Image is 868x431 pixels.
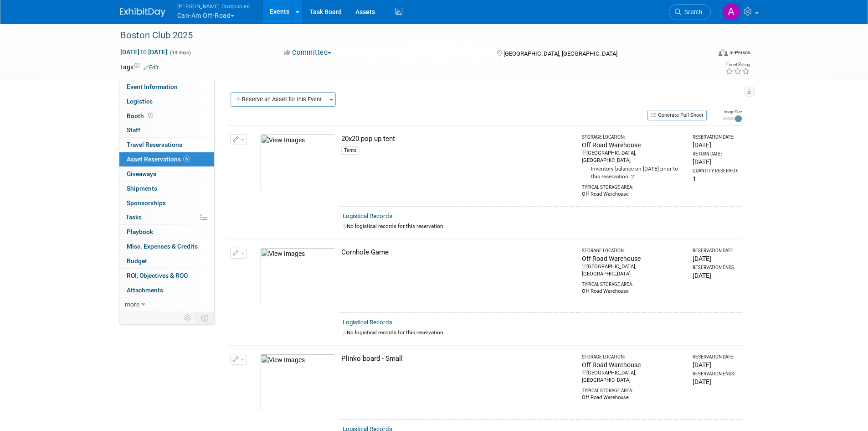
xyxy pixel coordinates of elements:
div: 1 [693,174,738,183]
td: Personalize Event Tab Strip [180,312,196,324]
span: Booth [127,112,155,119]
a: Attachments [119,283,214,297]
a: Sponsorships [119,196,214,210]
div: Typical Storage Area: [582,278,684,288]
div: Reservation Date: [693,354,738,360]
img: View Images [260,134,335,191]
div: [DATE] [693,254,738,263]
div: Off Road Warehouse [582,191,684,198]
div: Typical Storage Area: [582,181,684,191]
div: Quantity Reserved: [693,168,738,174]
div: Reservation Date: [693,134,738,140]
div: In-Person [729,49,750,56]
div: No logistical records for this reservation. [343,223,738,230]
div: Typical Storage Area: [582,384,684,394]
div: Image Size [723,109,742,114]
div: Off Road Warehouse [582,288,684,295]
div: [DATE] [693,157,738,166]
span: Search [681,9,702,16]
a: Shipments [119,182,214,196]
span: to [139,48,148,56]
div: Off Road Warehouse [582,394,684,401]
span: Logistics [127,98,153,105]
div: Cornhole Game [341,248,574,257]
div: Return Date: [693,151,738,157]
div: Plinko board - Small [341,354,574,363]
span: Misc. Expenses & Credits [127,243,198,250]
a: Logistical Records [343,213,392,219]
div: Boston Club 2025 [117,27,697,44]
td: Toggle Event Tabs [195,312,214,324]
a: Playbook [119,225,214,239]
span: Tasks [126,213,142,221]
span: Booth not reserved yet [146,112,155,119]
a: ROI, Objectives & ROO [119,269,214,283]
span: Travel Reservations [127,141,182,148]
span: Staff [127,126,140,134]
div: [DATE] [693,360,738,369]
div: Storage Location: [582,354,684,360]
button: Reserve an Asset for this Event [231,92,327,107]
div: Event Rating [725,62,750,67]
a: Tasks [119,210,214,224]
div: Tents [341,146,360,155]
td: Tags [120,62,159,72]
div: Storage Location: [582,134,684,140]
img: View Images [260,248,335,305]
a: Travel Reservations [119,138,214,152]
a: more [119,297,214,312]
button: Generate Pull Sheet [647,110,707,120]
span: ROI, Objectives & ROO [127,272,188,279]
div: Reservation Date: [693,248,738,254]
a: Search [669,4,711,20]
div: Off Road Warehouse [582,360,684,369]
a: Logistics [119,94,214,109]
a: Edit [144,64,159,71]
img: Format-Inperson.png [719,49,728,56]
div: [DATE] [693,271,738,280]
div: [DATE] [693,377,738,386]
span: [PERSON_NAME] Companies [177,1,250,11]
span: [GEOGRAPHIC_DATA], [GEOGRAPHIC_DATA] [503,50,617,57]
span: more [125,301,139,308]
a: Asset Reservations6 [119,152,214,166]
span: [DATE] [DATE] [120,48,168,56]
div: [GEOGRAPHIC_DATA], [GEOGRAPHIC_DATA] [582,369,684,384]
span: Giveaways [127,170,156,177]
div: Event Format [657,47,751,61]
a: Staff [119,123,214,137]
div: Reservation Ends: [693,265,738,271]
div: [GEOGRAPHIC_DATA], [GEOGRAPHIC_DATA] [582,263,684,278]
span: Asset Reservations [127,156,190,163]
img: Amy Brickweg [723,3,740,21]
span: Attachments [127,286,163,294]
img: View Images [260,354,335,411]
a: Budget [119,254,214,268]
a: Booth [119,109,214,123]
span: 6 [183,156,190,162]
span: Playbook [127,228,153,235]
span: Event Information [127,83,178,90]
div: [DATE] [693,140,738,150]
a: Giveaways [119,167,214,181]
div: 20x20 pop up tent [341,134,574,144]
a: Event Information [119,80,214,94]
span: Budget [127,257,147,265]
div: [GEOGRAPHIC_DATA], [GEOGRAPHIC_DATA] [582,150,684,164]
img: ExhibitDay [120,8,165,17]
div: Inventory balance on [DATE] prior to this reservation: 2 [582,164,684,181]
div: Off Road Warehouse [582,140,684,150]
a: Logistical Records [343,319,392,326]
span: Shipments [127,185,157,192]
span: (18 days) [169,50,191,56]
div: Storage Location: [582,248,684,254]
div: No logistical records for this reservation. [343,329,738,337]
button: Committed [281,48,335,57]
div: Off Road Warehouse [582,254,684,263]
a: Misc. Expenses & Credits [119,239,214,254]
span: Sponsorships [127,199,166,207]
div: Reservation Ends: [693,371,738,377]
